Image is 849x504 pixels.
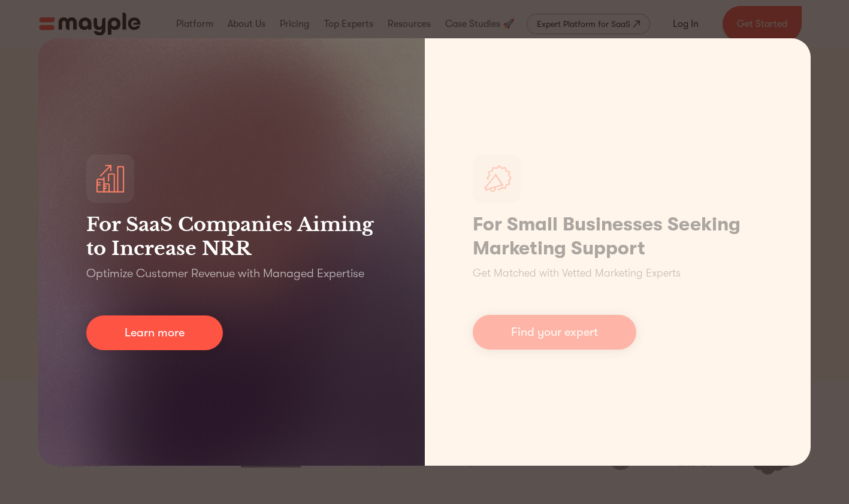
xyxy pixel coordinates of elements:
h1: For Small Businesses Seeking Marketing Support [473,212,763,260]
a: Find your expert [473,315,636,350]
h3: For SaaS Companies Aiming to Increase NRR [86,212,377,260]
a: Learn more [86,315,223,350]
p: Get Matched with Vetted Marketing Experts [473,265,681,281]
p: Optimize Customer Revenue with Managed Expertise [86,265,364,282]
